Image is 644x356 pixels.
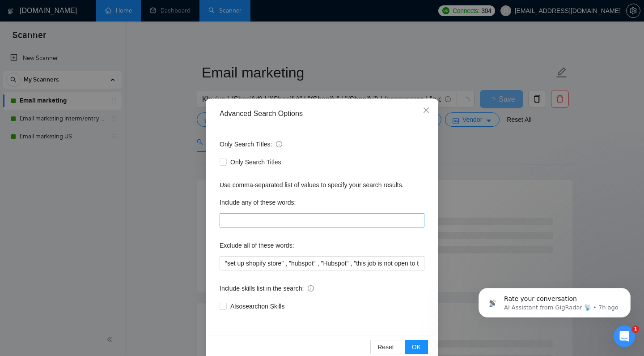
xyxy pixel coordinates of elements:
[220,180,424,190] div: Use comma-separated list of values to specify your search results.
[632,326,639,333] span: 1
[220,283,314,293] span: Include skills list in the search:
[405,340,428,354] button: OK
[220,195,296,210] label: Include any of these words:
[423,107,430,114] span: close
[465,269,644,332] iframe: Intercom notifications message
[308,285,314,292] span: info-circle
[227,301,288,311] span: Also search on Skills
[220,238,294,253] label: Exclude all of these words:
[377,342,394,352] span: Reset
[227,157,285,167] span: Only Search Titles
[412,342,421,352] span: OK
[414,99,438,123] button: Close
[220,139,282,149] span: Only Search Titles:
[614,326,635,347] iframe: Intercom live chat
[370,340,401,354] button: Reset
[220,109,424,119] div: Advanced Search Options
[276,141,282,147] span: info-circle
